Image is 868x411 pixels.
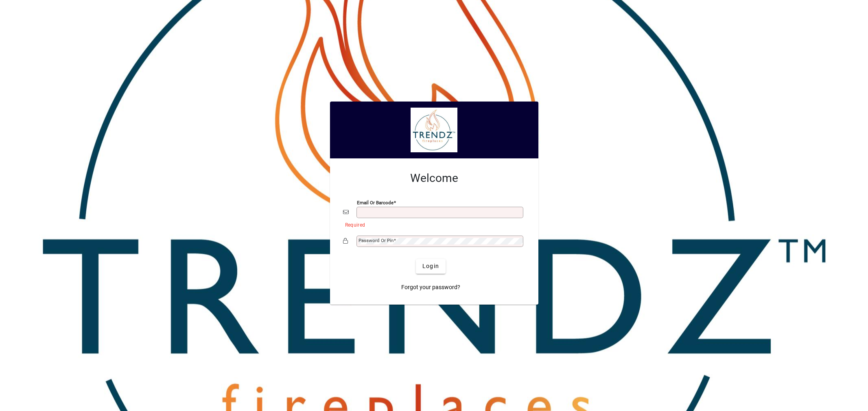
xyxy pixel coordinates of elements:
[398,280,464,295] a: Forgot your password?
[343,171,525,185] h2: Welcome
[422,262,439,270] span: Login
[357,199,394,205] mat-label: Email or Barcode
[345,220,519,229] mat-error: Required
[416,259,446,274] button: Login
[401,283,460,292] span: Forgot your password?
[359,238,394,243] mat-label: Password or Pin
